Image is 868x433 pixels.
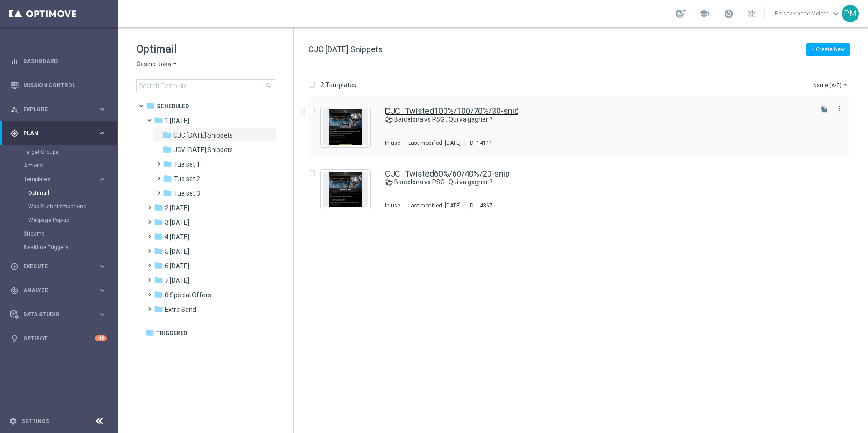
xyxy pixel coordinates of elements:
[464,139,493,147] div: ID:
[404,139,464,147] div: Last modified: [DATE]
[98,310,107,319] i: keyboard_arrow_right
[10,263,107,270] button: play_circle_outline Execute keyboard_arrow_right
[23,326,95,350] a: Optibot
[308,44,383,54] span: CJC [DATE] Snippets
[10,262,19,271] i: play_circle_outline
[98,129,107,138] i: keyboard_arrow_right
[24,230,94,237] a: Streams
[22,418,49,424] a: Settings
[163,145,172,154] i: folder
[385,178,811,187] div: ⚽ Barcelona vs PSG : Qui va gagner ?
[163,174,172,183] i: folder
[146,101,155,110] i: folder
[98,286,107,295] i: keyboard_arrow_right
[831,9,841,19] span: keyboard_arrow_down
[154,116,163,125] i: folder
[154,305,163,314] i: folder
[165,305,196,314] span: Extra Send
[385,107,519,115] a: CJC_Twisted100%/100/70%/30-snip
[98,262,107,271] i: keyboard_arrow_right
[28,189,94,197] a: Optimail
[145,328,154,337] i: folder
[24,227,117,241] div: Streams
[266,82,273,89] span: search
[163,188,172,197] i: folder
[10,287,107,294] button: track_changes Analyze keyboard_arrow_right
[10,73,107,97] div: Mission Control
[323,109,368,145] img: 14111.jpeg
[10,311,107,318] div: Data Studio keyboard_arrow_right
[136,79,275,92] input: Search Template
[165,233,189,241] span: 4 Friday
[385,178,790,187] a: ⚽ Barcelona vs PSG : Qui va gagner ?
[174,160,200,168] span: Tue set 1
[10,310,98,319] div: Data Studio
[28,203,94,210] a: Web Push Notifications
[10,129,98,138] div: Plan
[385,139,400,147] div: In use
[10,58,107,65] div: equalizer Dashboard
[165,117,189,125] span: 1 Tuesday
[299,96,866,158] div: Press SPACE to select this row.
[98,105,107,113] i: keyboard_arrow_right
[10,326,107,350] div: Optibot
[154,276,163,285] i: folder
[10,105,19,113] i: person_search
[774,7,842,20] a: Perseverance Molefekeyboard_arrow_down
[404,202,464,209] div: Last modified: [DATE]
[165,291,211,299] span: 8 Special Offers
[10,57,19,65] i: equalizer
[24,176,107,183] div: Templates keyboard_arrow_right
[171,60,178,69] i: arrow_drop_down
[174,175,200,183] span: Tue set 2
[806,43,850,56] button: + Create New
[24,177,89,182] span: Templates
[173,131,233,139] span: CJC Tuesday Snippets
[10,335,19,343] i: lightbulb
[10,335,107,342] button: lightbulb Optibot +10
[173,146,233,154] span: JCV Tuesday Snippets
[10,82,107,89] div: Mission Control
[28,216,94,224] a: Webpage Pop-up
[23,131,98,136] span: Plan
[154,203,163,212] i: folder
[385,170,510,178] a: CJC_Twisted60%/60/40%/20-snip
[28,186,117,200] div: Optimail
[299,158,866,221] div: Press SPACE to select this row.
[9,417,17,425] i: settings
[385,202,400,209] div: In use
[842,81,849,89] i: arrow_drop_down
[24,145,117,159] div: Target Groups
[24,241,117,254] div: Realtime Triggers
[385,115,790,124] a: ⚽ Barcelona vs PSG : Qui va gagner ?
[10,49,107,73] div: Dashboard
[10,106,107,113] button: person_search Explore keyboard_arrow_right
[165,204,189,212] span: 2 Wednesday
[154,246,163,256] i: folder
[165,218,189,226] span: 3 Thursday
[24,244,94,251] a: Realtime Triggers
[136,42,275,56] h1: Optimail
[28,200,117,213] div: Web Push Notifications
[157,102,189,110] span: Scheduled
[820,105,828,113] i: file_copy
[477,202,493,209] div: 14367
[10,130,107,137] button: gps_fixed Plan keyboard_arrow_right
[23,49,107,73] a: Dashboard
[699,9,709,19] span: school
[165,262,189,270] span: 6 Sunday
[23,312,98,317] span: Data Studio
[165,276,189,285] span: 7 Monday
[23,288,98,293] span: Analyze
[154,217,163,226] i: folder
[136,60,178,69] button: Casino Joka arrow_drop_down
[842,5,859,22] div: PM
[477,139,493,147] div: 14111
[24,177,98,182] div: Templates
[174,189,200,197] span: Tue set 3
[10,129,19,138] i: gps_fixed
